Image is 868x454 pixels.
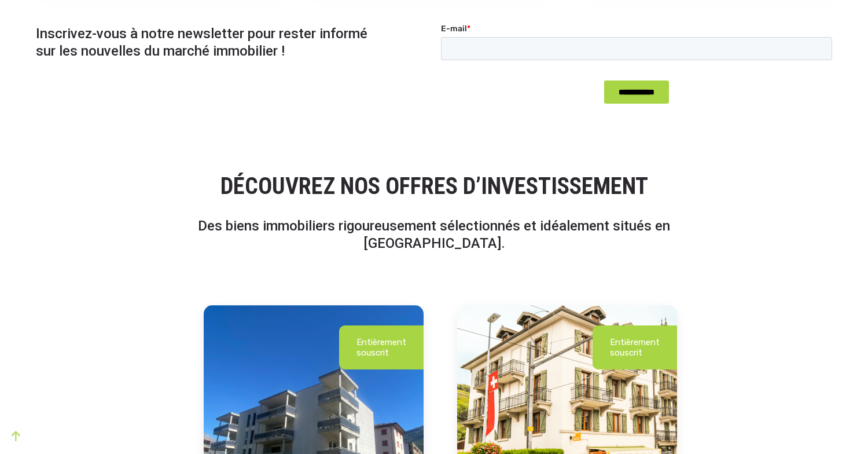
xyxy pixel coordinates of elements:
[441,23,832,113] iframe: Form 0
[610,337,660,358] p: Entièrement souscrit
[36,25,367,59] span: Inscrivez-vous à notre newsletter pour rester informé sur les nouvelles du marché immobilier !
[810,398,868,454] iframe: Chat Widget
[810,398,868,454] div: Widget de chat
[356,337,406,358] p: Entièrement souscrit
[198,218,670,251] span: Des biens immobiliers rigoureusement sélectionnés et idéalement situés en [GEOGRAPHIC_DATA].
[220,173,648,200] strong: DÉCOUVREZ NOS OFFRES D’INVESTISSEMENT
